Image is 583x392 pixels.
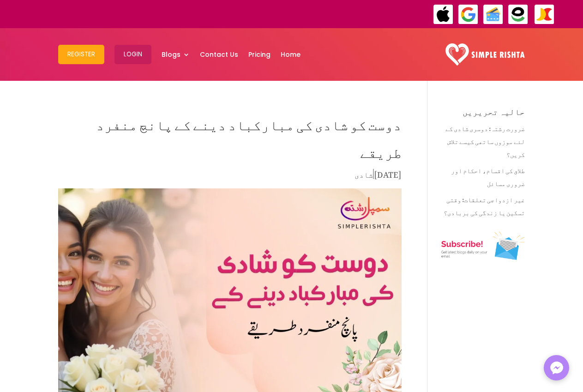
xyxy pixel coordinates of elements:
[483,4,504,25] img: Credit Cards
[248,30,270,78] a: Pricing
[58,45,104,64] button: Register
[355,163,373,182] a: شادی
[547,359,566,377] img: Messenger
[114,45,151,64] button: Login
[451,161,525,190] a: طلاق کی اقسام، احکام اور ضروری مسائل
[433,4,454,25] img: ApplePay-icon
[162,30,190,78] a: Blogs
[534,4,555,25] img: JazzCash-icon
[200,30,238,78] a: Contact Us
[445,119,525,161] a: ضرورت رشتہ: دوسری شادی کے لئے موزوں ساتھی کیسے تلاش کریں؟
[281,30,301,78] a: Home
[441,108,525,121] h4: حالیہ تحریریں
[458,4,479,25] img: GooglePay-icon
[508,4,529,25] img: EasyPaisa-icon
[58,108,402,168] h1: دوست کو شادی کی مبارکباد دینے کے پانچ منفرد طریقے
[58,168,402,186] p: |
[444,190,525,219] a: غیر ازدواجی تعلقات: وقتی تسکین یا زندگی کی بربادی؟
[58,30,104,78] a: Register
[374,163,402,182] span: [DATE]
[114,30,151,78] a: Login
